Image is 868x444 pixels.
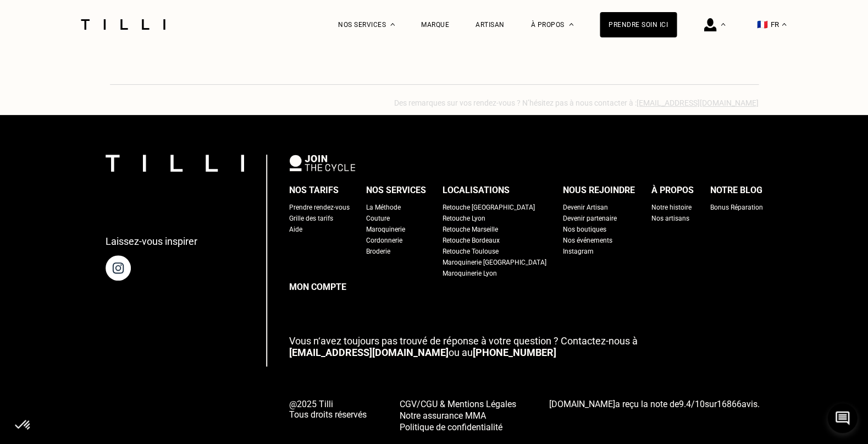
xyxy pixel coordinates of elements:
[710,182,762,199] div: Notre blog
[366,224,405,235] a: Maroquinerie
[443,202,535,213] a: Retouche [GEOGRAPHIC_DATA]
[421,21,449,29] a: Marque
[651,182,694,199] div: À propos
[695,399,705,409] span: 10
[757,19,768,30] span: 🇫🇷
[289,155,355,171] img: logo Join The Cycle
[366,213,390,224] a: Couture
[563,182,635,199] div: Nous rejoindre
[366,246,390,257] a: Broderie
[710,202,763,213] a: Bonus Réparation
[637,98,759,107] a: [EMAIL_ADDRESS][DOMAIN_NAME]
[549,399,615,409] span: [DOMAIN_NAME]
[289,347,449,358] a: [EMAIL_ADDRESS][DOMAIN_NAME]
[443,268,497,279] a: Maroquinerie Lyon
[366,202,401,213] a: La Méthode
[651,213,689,224] a: Nos artisans
[289,182,339,199] div: Nos tarifs
[563,202,608,213] a: Devenir Artisan
[106,235,197,247] p: Laissez-vous inspirer
[366,235,402,246] a: Cordonnerie
[679,399,691,409] span: 9.4
[289,202,350,213] a: Prendre rendez-vous
[110,98,759,107] p: Des remarques sur vos rendez-vous ? N’hésitez pas à nous contacter à :
[651,202,692,213] a: Notre histoire
[77,19,169,30] img: Logo du service de couturière Tilli
[721,23,725,26] img: Menu déroulant
[289,224,302,235] a: Aide
[717,399,742,409] span: 16866
[549,399,760,409] span: a reçu la note de sur avis.
[400,410,486,421] span: Notre assurance MMA
[443,246,499,257] a: Retouche Toulouse
[400,409,516,421] a: Notre assurance MMA
[366,182,426,199] div: Nos services
[289,213,333,224] a: Grille des tarifs
[289,335,638,347] span: Vous n‘avez toujours pas trouvé de réponse à votre question ? Contactez-nous à
[289,399,367,409] span: @2025 Tilli
[400,422,502,432] span: Politique de confidentialité
[443,182,510,199] div: Localisations
[443,213,485,224] a: Retouche Lyon
[390,23,395,26] img: Menu déroulant
[443,224,498,235] a: Retouche Marseille
[782,23,786,26] img: menu déroulant
[473,347,556,358] a: [PHONE_NUMBER]
[400,398,516,409] a: CGV/CGU & Mentions Légales
[400,421,516,432] a: Politique de confidentialité
[704,18,716,31] img: icône connexion
[563,224,606,235] a: Nos boutiques
[289,279,763,295] a: Mon compte
[106,155,244,172] img: logo Tilli
[443,235,500,246] a: Retouche Bordeaux
[476,21,505,29] a: Artisan
[679,399,705,409] span: /
[563,213,617,224] a: Devenir partenaire
[289,335,763,358] p: ou au
[569,23,573,26] img: Menu déroulant à propos
[106,255,131,281] img: page instagram de Tilli une retoucherie à domicile
[289,409,367,420] span: Tous droits réservés
[443,257,546,268] a: Maroquinerie [GEOGRAPHIC_DATA]
[563,246,594,257] a: Instagram
[400,399,516,409] span: CGV/CGU & Mentions Légales
[563,235,612,246] a: Nos événements
[600,12,677,37] a: Prendre soin ici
